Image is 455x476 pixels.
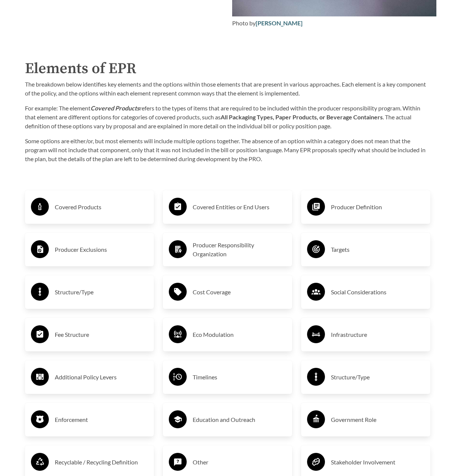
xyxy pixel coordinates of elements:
div: Photo by [232,19,436,28]
h3: Stakeholder Involvement [331,456,424,468]
h3: Other [193,456,286,468]
h3: Covered Products [55,201,148,213]
h3: Social Considerations [331,286,424,298]
h3: Enforcement [55,414,148,426]
h3: Infrastructure [331,329,424,341]
h3: Education and Outreach [193,414,286,426]
p: The breakdown below identifies key elements and the options within those elements that are presen... [25,80,430,98]
h3: Cost Coverage [193,286,286,298]
a: [PERSON_NAME] [256,19,303,26]
strong: Covered Products [91,104,139,112]
h2: Elements of EPR [25,57,430,80]
h3: Producer Exclusions [55,244,148,256]
strong: All Packaging Types, Paper Products, or Beverage Containers [221,113,383,120]
h3: Structure/Type [331,371,424,383]
h3: Recyclable / Recycling Definition [55,456,148,468]
h3: Structure/Type [55,286,148,298]
h3: Timelines [193,371,286,383]
h3: Targets [331,244,424,256]
h3: Covered Entities or End Users [193,201,286,213]
p: Some options are either/or, but most elements will include multiple options together. The absence... [25,137,430,163]
h3: Additional Policy Levers [55,371,148,383]
h3: Government Role [331,414,424,426]
h3: Producer Definition [331,201,424,213]
h3: Eco Modulation [193,329,286,341]
h3: Producer Responsibility Organization [193,241,286,259]
p: For example: The element refers to the types of items that are required to be included within the... [25,104,430,131]
h3: Fee Structure [55,329,148,341]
